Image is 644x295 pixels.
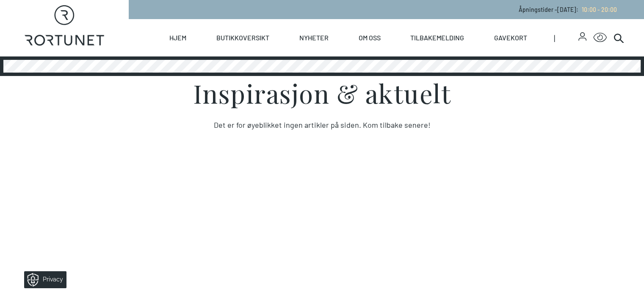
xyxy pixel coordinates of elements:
button: Open Accessibility Menu [593,31,607,45]
span: 10:00 - 20:00 [582,6,617,13]
a: Butikkoversikt [216,19,269,56]
a: Gavekort [494,19,527,56]
iframe: Manage Preferences [8,268,77,291]
a: Nyheter [299,19,329,56]
a: Om oss [358,19,380,56]
h1: Inspirasjon & aktuelt [112,80,532,106]
p: Åpningstider - [DATE] : [519,5,617,14]
a: 10:00 - 20:00 [578,6,617,13]
a: Hjem [169,19,186,56]
span: | [554,19,578,56]
div: Det er for øyeblikket ingen artikler på siden. Kom tilbake senere! [112,119,532,131]
a: Tilbakemelding [410,19,464,56]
